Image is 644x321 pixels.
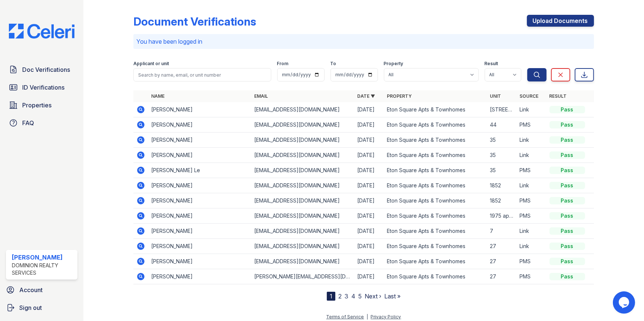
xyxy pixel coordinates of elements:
label: Applicant or unit [133,61,169,67]
div: Dominion Realty Services [12,262,74,277]
td: Link [517,148,547,163]
a: ID Verifications [6,80,77,95]
td: [DATE] [354,224,384,239]
td: [PERSON_NAME] [148,224,251,239]
td: 35 [487,148,517,163]
td: [PERSON_NAME] [148,254,251,269]
div: Pass [550,227,585,235]
a: Terms of Service [326,314,364,320]
a: 5 [358,292,362,300]
td: 7 [487,224,517,239]
label: From [277,61,289,67]
td: Eton Square Apts & Townhomes [384,102,487,117]
td: [DATE] [354,269,384,284]
a: Date ▼ [357,93,375,99]
div: Pass [550,151,585,159]
td: Eton Square Apts & Townhomes [384,148,487,163]
td: [EMAIL_ADDRESS][DOMAIN_NAME] [251,193,354,208]
td: Eton Square Apts & Townhomes [384,254,487,269]
td: 27 [487,269,517,284]
a: Unit [490,93,501,99]
span: Sign out [19,303,42,312]
div: Pass [550,106,585,113]
img: CE_Logo_Blue-a8612792a0a2168367f1c8372b55b34899dd931a85d93a1a3d3e32e68fde9ad4.png [3,24,80,39]
td: [EMAIL_ADDRESS][DOMAIN_NAME] [251,148,354,163]
td: Eton Square Apts & Townhomes [384,224,487,239]
a: Sign out [3,300,80,315]
span: Doc Verifications [22,65,70,74]
div: Document Verifications [133,15,256,28]
div: Pass [550,167,585,174]
td: Link [517,178,547,193]
td: [EMAIL_ADDRESS][DOMAIN_NAME] [251,133,354,148]
div: Pass [550,273,585,280]
td: Link [517,239,547,254]
td: [PERSON_NAME] [148,102,251,117]
div: [PERSON_NAME] [12,253,74,262]
td: [PERSON_NAME][EMAIL_ADDRESS][DOMAIN_NAME] [251,269,354,284]
td: [DATE] [354,148,384,163]
div: Pass [550,121,585,128]
label: To [331,61,336,67]
td: [DATE] [354,117,384,133]
td: Eton Square Apts & Townhomes [384,163,487,178]
td: [EMAIL_ADDRESS][DOMAIN_NAME] [251,208,354,224]
td: [STREET_ADDRESS] [487,102,517,117]
td: [DATE] [354,254,384,269]
td: Eton Square Apts & Townhomes [384,133,487,148]
td: [PERSON_NAME] [148,193,251,208]
div: Pass [550,258,585,265]
td: [DATE] [354,102,384,117]
label: Property [384,61,404,67]
a: 4 [351,292,355,300]
a: Doc Verifications [6,62,77,77]
td: [DATE] [354,208,384,224]
td: [PERSON_NAME] [148,148,251,163]
td: 1975 apt 35 [487,208,517,224]
td: [DATE] [354,133,384,148]
div: Pass [550,243,585,250]
td: [EMAIL_ADDRESS][DOMAIN_NAME] [251,117,354,133]
a: FAQ [6,116,77,130]
td: [PERSON_NAME] [148,133,251,148]
a: Last » [384,292,401,300]
iframe: chat widget [613,291,637,314]
td: PMS [517,254,547,269]
a: Properties [6,98,77,113]
span: Properties [22,101,52,110]
td: [EMAIL_ADDRESS][DOMAIN_NAME] [251,102,354,117]
p: You have been logged in [136,37,591,46]
td: [EMAIL_ADDRESS][DOMAIN_NAME] [251,224,354,239]
td: PMS [517,117,547,133]
td: [PERSON_NAME] [148,269,251,284]
a: Next › [365,292,381,300]
div: | [366,314,368,320]
a: 2 [338,292,342,300]
td: PMS [517,163,547,178]
td: 27 [487,254,517,269]
td: Link [517,224,547,239]
div: Pass [550,197,585,204]
a: Source [520,93,539,99]
td: [DATE] [354,163,384,178]
div: Pass [550,136,585,144]
span: ID Verifications [22,83,64,92]
td: [EMAIL_ADDRESS][DOMAIN_NAME] [251,163,354,178]
td: [PERSON_NAME] [148,117,251,133]
span: Account [19,285,43,294]
a: Account [3,282,80,297]
td: 35 [487,163,517,178]
td: 27 [487,239,517,254]
td: Eton Square Apts & Townhomes [384,269,487,284]
a: Property [387,93,412,99]
td: [PERSON_NAME] Le [148,163,251,178]
a: Upload Documents [527,15,594,27]
td: Eton Square Apts & Townhomes [384,239,487,254]
td: [DATE] [354,178,384,193]
td: [EMAIL_ADDRESS][DOMAIN_NAME] [251,178,354,193]
a: Result [550,93,567,99]
a: Privacy Policy [371,314,401,320]
a: Email [254,93,268,99]
a: Name [151,93,165,99]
